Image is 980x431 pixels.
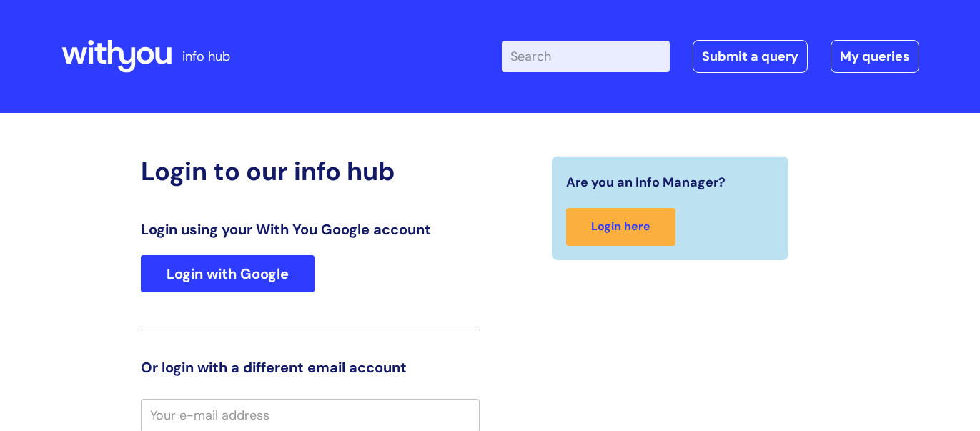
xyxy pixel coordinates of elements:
a: Submit a query [693,40,808,73]
a: Login here [566,208,675,246]
h3: Login using your With You Google account [141,221,480,238]
h2: Login to our info hub [141,156,480,187]
a: Login with Google [141,255,315,292]
p: info hub [182,45,230,68]
span: Are you an Info Manager? [566,171,726,194]
h3: Or login with a different email account [141,359,480,376]
a: My queries [831,40,919,73]
input: Search [502,41,670,72]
